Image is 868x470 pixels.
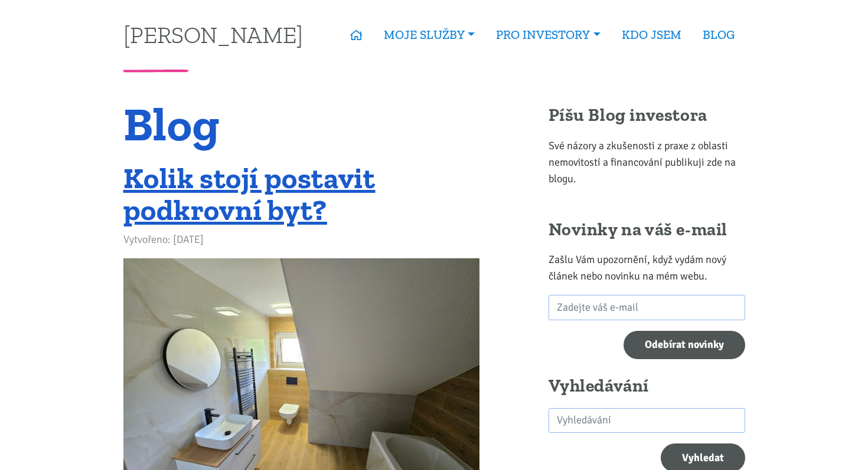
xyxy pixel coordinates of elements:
[549,375,745,397] h2: Vyhledávání
[373,21,485,48] a: MOJE SLUŽBY
[549,251,745,284] p: Zašlu Vám upozornění, když vydám nový článek nebo novinku na mém webu.
[485,21,611,48] a: PRO INVESTORY
[123,160,376,228] a: Kolik stojí postavit podkrovní byt?
[549,408,745,433] input: search
[624,331,745,360] input: Odebírat novinky
[692,21,745,48] a: BLOG
[123,104,479,144] h1: Blog
[549,295,745,320] input: Zadejte váš e-mail
[549,219,745,241] h2: Novinky na váš e-mail
[611,21,692,48] a: KDO JSEM
[549,104,745,127] h2: Píšu Blog investora
[549,137,745,187] p: Své názory a zkušenosti z praxe z oblasti nemovitostí a financování publikuji zde na blogu.
[123,231,479,248] div: Vytvořeno: [DATE]
[123,23,303,46] a: [PERSON_NAME]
